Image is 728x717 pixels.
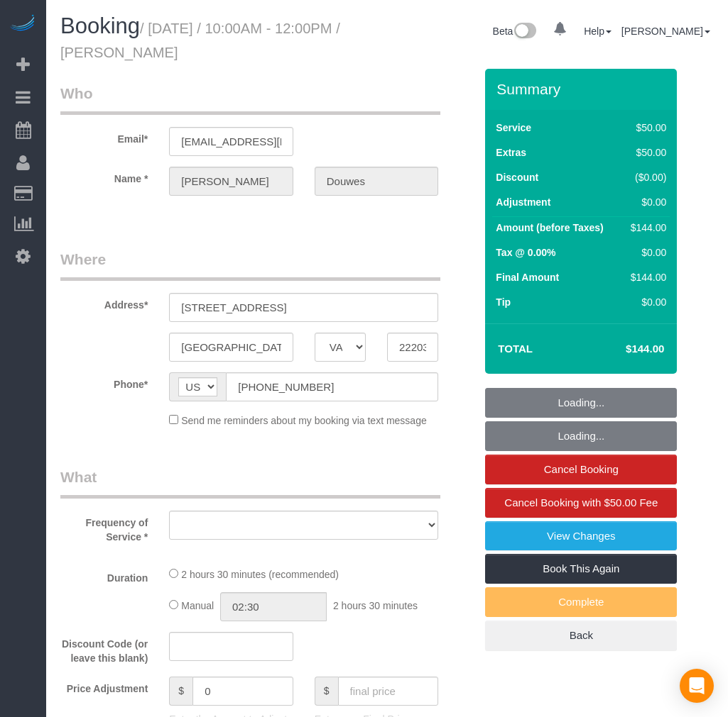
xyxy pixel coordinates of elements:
legend: Where [60,249,440,281]
div: $144.00 [625,221,666,235]
label: Discount [496,170,538,184]
small: / [DATE] / 10:00AM - 12:00PM / [PERSON_NAME] [60,21,340,60]
a: Help [584,26,612,37]
label: Discount Code (or leave this blank) [50,632,158,665]
a: Cancel Booking [485,455,677,484]
label: Frequency of Service * [50,511,158,544]
label: Adjustment [496,195,550,209]
div: ($0.00) [625,170,666,184]
div: $0.00 [625,245,666,260]
label: Email* [50,127,158,146]
span: Send me reminders about my booking via text message [181,415,427,426]
a: Book This Again [485,554,677,584]
span: $ [315,677,338,706]
label: Amount (before Taxes) [496,221,603,235]
label: Extras [496,145,526,160]
span: $ [169,677,192,706]
legend: Who [60,83,440,115]
div: $0.00 [625,295,666,309]
label: Price Adjustment [50,677,158,696]
label: Name * [50,167,158,186]
a: Back [485,621,677,650]
span: Manual [181,600,214,611]
strong: Total [498,343,533,355]
img: New interface [513,23,536,41]
a: Cancel Booking with $50.00 Fee [485,488,677,518]
label: Duration [50,566,158,585]
span: 2 hours 30 minutes (recommended) [181,569,339,580]
legend: What [60,467,440,499]
a: [PERSON_NAME] [621,26,710,37]
span: Booking [60,13,140,38]
div: $0.00 [625,195,666,209]
label: Service [496,121,531,135]
label: Final Amount [496,270,559,284]
a: Beta [493,26,537,37]
label: Address* [50,293,158,312]
h3: Summary [496,81,670,97]
div: Open Intercom Messenger [680,669,714,703]
h4: $144.00 [583,343,664,355]
input: Email* [169,127,293,156]
input: final price [338,677,439,706]
input: Zip Code* [387,333,438,362]
input: Phone* [226,372,438,401]
span: 2 hours 30 minutes [333,600,418,611]
label: Phone* [50,372,158,391]
img: Automaid Logo [9,14,37,34]
span: Cancel Booking with $50.00 Fee [504,496,658,508]
input: Last Name* [315,167,438,196]
input: First Name* [169,167,293,196]
label: Tax @ 0.00% [496,245,555,260]
div: $50.00 [625,121,666,135]
div: $144.00 [625,270,666,284]
input: City* [169,333,293,362]
div: $50.00 [625,145,666,160]
a: View Changes [485,521,677,551]
label: Tip [496,295,511,309]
